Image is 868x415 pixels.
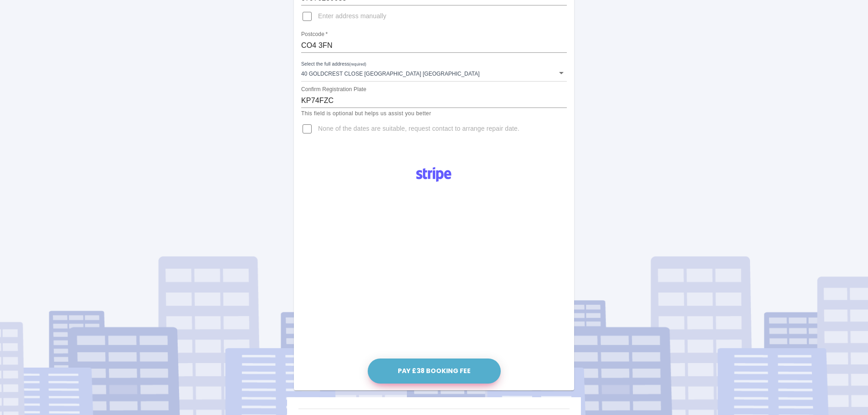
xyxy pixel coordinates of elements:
[301,109,567,118] p: This field is optional but helps us assist you better
[365,188,502,356] iframe: Secure payment input frame
[411,164,457,185] img: Logo
[318,12,386,21] span: Enter address manually
[349,62,366,67] small: (required)
[301,61,366,68] label: Select the full address
[368,359,501,384] button: Pay £38 Booking Fee
[301,85,366,93] label: Confirm Registration Plate
[318,124,519,133] span: None of the dates are suitable, request contact to arrange repair date.
[301,31,328,38] label: Postcode
[301,65,567,81] div: 40 Goldcrest Close [GEOGRAPHIC_DATA] [GEOGRAPHIC_DATA]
